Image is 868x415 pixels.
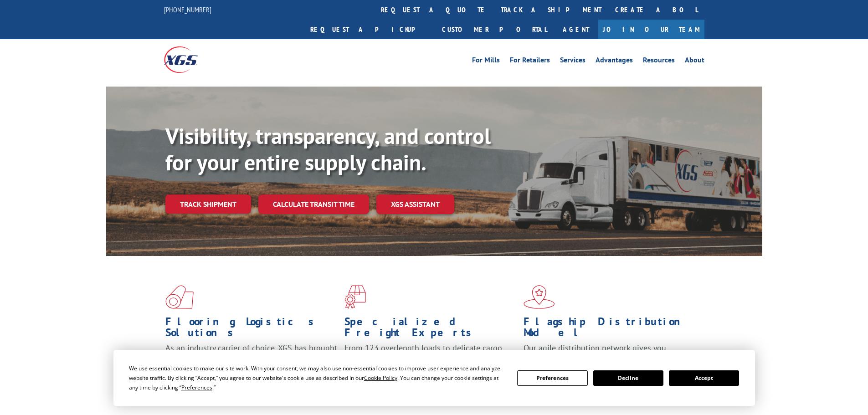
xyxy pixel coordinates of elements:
[435,20,554,39] a: Customer Portal
[165,285,194,309] img: xgs-icon-total-supply-chain-intelligence-red
[560,56,586,67] a: Services
[643,56,675,67] a: Resources
[165,316,338,343] h1: Flooring Logistics Solutions
[129,364,506,392] div: We use essential cookies to make our site work. With your consent, we may also use non-essential ...
[344,316,517,343] h1: Specialized Freight Experts
[517,370,587,386] button: Preferences
[165,195,251,214] a: Track shipment
[164,5,211,14] a: [PHONE_NUMBER]
[344,285,366,309] img: xgs-icon-focused-on-flooring-red
[181,384,212,391] span: Preferences
[303,20,435,39] a: Request a pickup
[524,316,696,343] h1: Flagship Distribution Model
[364,374,397,382] span: Cookie Policy
[165,122,491,176] b: Visibility, transparency, and control for your entire supply chain.
[344,343,517,383] p: From 123 overlength loads to delicate cargo, our experienced staff knows the best way to move you...
[258,195,369,214] a: Calculate transit time
[524,343,691,364] span: Our agile distribution network gives you nationwide inventory management on demand.
[598,20,704,39] a: Join Our Team
[510,56,550,67] a: For Retailers
[593,370,663,386] button: Decline
[524,285,555,309] img: xgs-icon-flagship-distribution-model-red
[554,20,598,39] a: Agent
[113,350,755,406] div: Cookie Consent Prompt
[669,370,739,386] button: Accept
[685,56,704,67] a: About
[165,343,337,375] span: As an industry carrier of choice, XGS has brought innovation and dedication to flooring logistics...
[596,56,633,67] a: Advantages
[376,195,454,214] a: XGS ASSISTANT
[472,56,500,67] a: For Mills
